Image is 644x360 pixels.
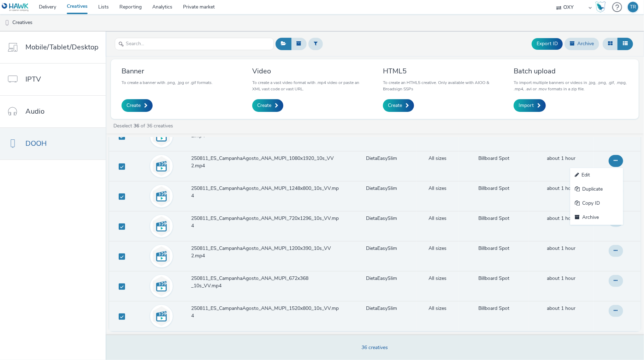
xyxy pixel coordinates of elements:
[388,102,402,109] span: Create
[25,138,47,149] span: DOOH
[115,38,274,50] input: Search...
[429,305,447,312] a: All sizes
[630,2,636,12] div: TR
[547,155,576,162] a: 16 September 2025, 18:16
[478,305,509,312] a: Billboard Spot
[25,42,99,52] span: Mobile/Tablet/Desktop
[478,275,509,282] a: Billboard Spot
[547,215,576,222] a: 16 September 2025, 18:16
[191,245,343,259] span: 250811_ES_CampanhaAgosto_ANA_MUPI_1200x390_10s_VV 2.mp4
[252,99,283,112] a: Create
[366,185,397,192] a: DietaEasySlim
[25,106,45,116] span: Audio
[595,1,609,13] a: Hawk Academy
[478,245,509,252] a: Billboard Spot
[478,155,509,162] a: Billboard Spot
[514,79,628,92] p: To import multiple banners or videos in .jpg, .png, .gif, .mpg, .mp4, .avi or .mov formats in a z...
[532,38,563,49] button: Export ID
[478,185,509,192] a: Billboard Spot
[383,99,414,112] a: Create
[191,155,345,173] a: 250811_ES_CampanhaAgosto_ANA_MUPI_1080x1920_10s_VV 2.mp4
[151,156,172,176] img: video.svg
[570,197,623,211] a: Copy ID
[366,215,397,222] a: DietaEasySlim
[191,215,345,233] a: 250811_ES_CampanhaAgosto_ANA_MUPI_720x1296_10s_VV.mp4
[191,275,345,293] a: 250811_ES_CampanhaAgosto_ANA_MUPI_672x368 _10s_VV.mp4
[122,79,213,86] p: To create a banner with .png, .jpg or .gif formats.
[151,216,172,236] img: video.svg
[570,182,623,197] a: Duplicate
[514,99,546,112] a: Import
[191,275,343,289] span: 250811_ES_CampanhaAgosto_ANA_MUPI_672x368 _10s_VV.mp4
[547,155,576,162] span: about 1 hour
[547,275,576,282] span: about 1 hour
[547,305,576,312] a: 16 September 2025, 18:16
[122,99,153,112] a: Create
[478,215,509,222] a: Billboard Spot
[514,66,628,76] h3: Batch upload
[547,245,576,252] a: 16 September 2025, 18:16
[151,276,172,296] img: video.svg
[429,185,447,192] a: All sizes
[191,155,343,169] span: 250811_ES_CampanhaAgosto_ANA_MUPI_1080x1920_10s_VV 2.mp4
[151,306,172,326] img: video.svg
[547,305,576,312] span: about 1 hour
[547,185,576,192] a: 16 September 2025, 18:16
[429,245,447,252] a: All sizes
[595,1,606,13] img: Hawk Academy
[4,19,11,26] img: dooh
[191,185,345,203] a: 250811_ES_CampanhaAgosto_ANA_MUPI_1248x800_10s_VV.mp4
[565,38,599,50] button: Archive
[252,79,367,92] p: To create a vast video format with .mp4 video or paste an XML vast code or vast URL.
[383,79,497,92] p: To create an HTML5 creative. Only available with AIOO & Broadsign SSPs
[429,275,447,282] a: All sizes
[122,66,213,76] h3: Banner
[257,102,271,109] span: Create
[429,215,447,222] a: All sizes
[362,344,388,351] span: 36 creatives
[547,275,576,282] a: 16 September 2025, 18:16
[603,38,618,50] button: Grid
[113,122,176,129] a: Deselect of 36 creatives
[547,185,576,192] span: about 1 hour
[126,102,141,109] span: Create
[366,275,397,282] a: DietaEasySlim
[191,245,345,263] a: 250811_ES_CampanhaAgosto_ANA_MUPI_1200x390_10s_VV 2.mp4
[2,3,29,12] img: undefined Logo
[151,186,172,206] img: video.svg
[191,305,343,319] span: 250811_ES_CampanhaAgosto_ANA_MUPI_1520x800_10s_VV.mp4
[252,66,367,76] h3: Video
[519,102,534,109] span: Import
[25,74,41,84] span: IPTV
[366,155,397,162] a: DietaEasySlim
[134,122,139,129] strong: 36
[618,38,633,50] button: Table
[191,185,343,199] span: 250811_ES_CampanhaAgosto_ANA_MUPI_1248x800_10s_VV.mp4
[429,155,447,162] a: All sizes
[547,245,576,252] span: about 1 hour
[570,211,623,225] a: Archive
[151,246,172,266] img: video.svg
[383,66,497,76] h3: HTML5
[366,305,397,312] a: DietaEasySlim
[191,305,345,323] a: 250811_ES_CampanhaAgosto_ANA_MUPI_1520x800_10s_VV.mp4
[570,168,623,182] a: Edit
[366,245,397,252] a: DietaEasySlim
[191,215,343,229] span: 250811_ES_CampanhaAgosto_ANA_MUPI_720x1296_10s_VV.mp4
[547,215,576,222] span: about 1 hour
